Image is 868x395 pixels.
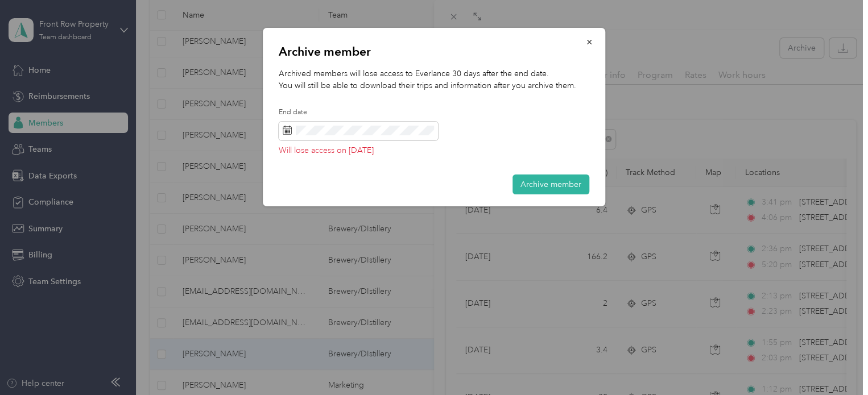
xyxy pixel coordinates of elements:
iframe: Everlance-gr Chat Button Frame [804,331,868,395]
p: Archived members will lose access to Everlance 30 days after the end date. [279,68,589,80]
button: Archive member [512,174,589,194]
p: Archive member [279,44,589,60]
p: You will still be able to download their trips and information after you archive them. [279,80,589,92]
label: End date [279,107,438,118]
p: Will lose access on [DATE] [279,147,438,155]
